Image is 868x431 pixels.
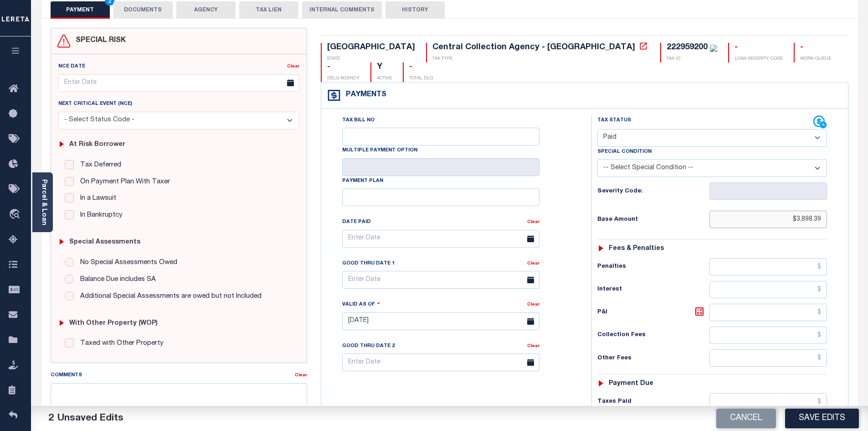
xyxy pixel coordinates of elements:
a: Clear [287,64,299,69]
label: No Special Assessments Owed [76,258,177,268]
label: Additional Special Assessments are owed but not Included [76,291,262,302]
input: $ [709,349,827,367]
button: DOCUMENTS [113,1,173,19]
p: TAX ID [667,56,717,62]
p: LOAN SEVERITY CODE [734,56,783,62]
label: NCE Date [58,63,85,71]
p: STATE [327,56,415,62]
label: Valid as Of [342,300,380,309]
a: Parcel & Loan [41,179,47,225]
label: Date Paid [342,218,371,226]
h6: Penalties [597,263,709,270]
label: Taxed with Other Property [76,338,164,349]
p: TOTAL DLQ [409,75,433,82]
input: Enter Date [342,312,539,330]
span: Unsaved Edits [57,414,123,423]
button: AGENCY [176,1,236,19]
div: - [800,43,831,53]
div: [GEOGRAPHIC_DATA] [327,43,415,53]
p: TAX TYPE [432,56,649,62]
h6: Special Assessments [69,239,140,246]
h6: P&I [597,306,709,319]
label: Multiple Payment Option [342,147,417,155]
label: Tax Status [597,117,631,125]
h6: Payment due [609,380,653,388]
input: Enter Date [58,74,300,92]
label: Payment Plan [342,177,383,185]
input: $ [709,211,827,228]
button: HISTORY [385,1,445,19]
label: Good Thru Date 2 [342,343,395,350]
label: Special Condition [597,148,652,156]
input: Enter Date [342,353,539,371]
div: - [327,62,360,73]
h6: At Risk Borrower [69,141,125,149]
input: $ [709,281,827,298]
h4: Payments [341,91,386,99]
input: $ [709,258,827,275]
i: travel_explore [9,209,23,221]
a: Clear [527,302,539,307]
button: Cancel [716,409,776,428]
a: Clear [527,344,539,348]
a: Clear [527,261,539,266]
input: $ [709,327,827,344]
div: Y [377,62,392,73]
h4: SPECIAL RISK [71,36,126,45]
button: PAYMENT [51,1,110,19]
label: Good Thru Date 1 [342,260,395,268]
label: Next Critical Event (NCE) [58,100,132,108]
div: Central Collection Agency - [GEOGRAPHIC_DATA] [432,43,635,52]
input: $ [709,393,827,410]
a: Clear [295,373,307,378]
img: check-icon-green.svg [710,45,717,52]
h6: Interest [597,286,709,293]
label: Comments [51,372,82,379]
label: On Payment Plan With Taxer [76,177,170,187]
p: DELQ AGENCY [327,75,360,82]
h6: Fees & Penalties [609,245,664,253]
p: WORK QUEUE [800,56,831,62]
h6: Collection Fees [597,332,709,339]
input: Enter Date [342,230,539,248]
button: INTERNAL COMMENTS [302,1,382,19]
span: 2 [48,414,54,423]
label: In Bankruptcy [76,210,123,221]
h6: Severity Code: [597,188,709,195]
h6: Base Amount [597,216,709,223]
h6: Taxes Paid [597,398,709,405]
h6: with Other Property (WOP) [69,320,158,327]
label: Tax Bill No [342,117,375,125]
label: Tax Deferred [76,160,121,171]
label: Balance Due includes SA [76,275,156,285]
label: In a Lawsuit [76,193,116,204]
input: $ [709,304,827,321]
h6: Other Fees [597,355,709,362]
input: Enter Date [342,271,539,289]
div: - [409,62,433,73]
button: Save Edits [785,409,859,428]
p: ACTIVE [377,75,392,82]
div: 222959200 [667,43,708,52]
button: TAX LIEN [239,1,298,19]
div: - [734,43,783,53]
a: Clear [527,220,539,224]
